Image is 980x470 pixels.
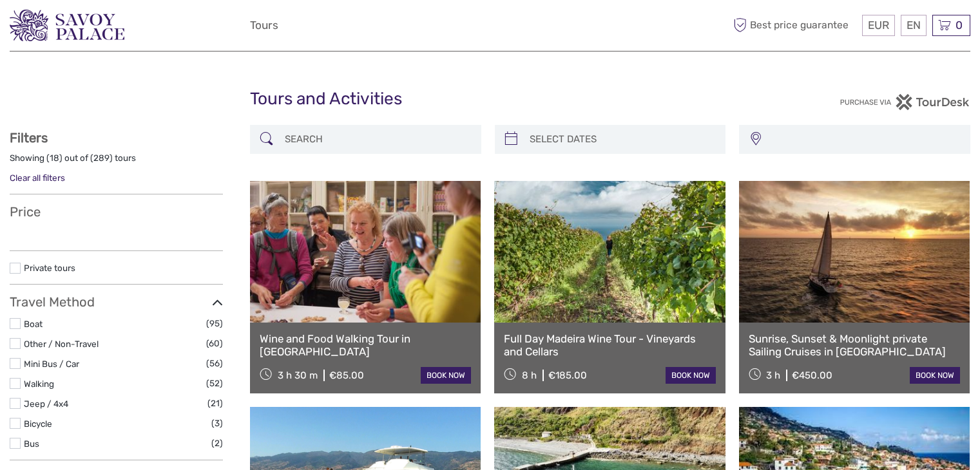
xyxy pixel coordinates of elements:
div: €450.00 [792,370,832,381]
a: Tours [250,16,278,35]
span: 0 [954,19,965,32]
div: Showing ( ) out of ( ) tours [10,152,223,172]
span: (56) [206,356,223,371]
span: (3) [211,416,223,431]
img: 3279-876b4492-ee62-4c61-8ef8-acb0a8f63b96_logo_small.png [10,10,124,41]
a: book now [421,367,471,384]
a: Jeep / 4x4 [24,399,68,409]
span: (95) [206,316,223,331]
span: (52) [206,376,223,391]
a: Other / Non-Travel [24,339,99,349]
span: (2) [211,436,223,451]
img: PurchaseViaTourDesk.png [840,94,970,110]
h3: Travel Method [10,294,223,310]
div: €85.00 [329,370,364,381]
a: Clear all filters [10,173,65,183]
a: Mini Bus / Car [24,359,79,369]
input: SELECT DATES [524,128,720,151]
a: Bus [24,438,39,449]
span: Best price guarantee [730,15,859,36]
strong: Filters [10,130,48,146]
a: Boat [24,319,43,329]
span: EUR [868,19,889,32]
label: 289 [93,152,110,164]
span: 3 h 30 m [278,370,318,381]
h3: Price [10,204,223,220]
span: (60) [206,336,223,351]
a: Walking [24,379,54,389]
input: SEARCH [280,128,475,151]
a: Sunrise, Sunset & Moonlight private Sailing Cruises in [GEOGRAPHIC_DATA] [749,332,960,359]
a: Full Day Madeira Wine Tour - Vineyards and Cellars [504,332,715,359]
a: book now [666,367,716,384]
span: 8 h [522,370,537,381]
span: 3 h [766,370,780,381]
div: EN [901,15,927,36]
a: book now [910,367,960,384]
a: Wine and Food Walking Tour in [GEOGRAPHIC_DATA] [260,332,471,359]
a: Private tours [24,263,75,273]
div: €185.00 [548,370,587,381]
span: (21) [207,396,223,411]
h1: Tours and Activities [250,89,731,109]
a: Bicycle [24,418,52,429]
label: 18 [50,152,59,164]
